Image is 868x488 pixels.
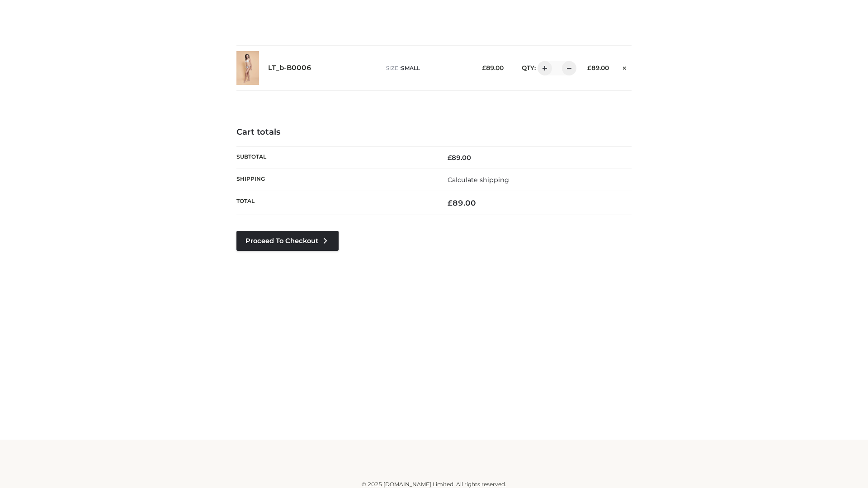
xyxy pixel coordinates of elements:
a: Remove this item [618,61,632,73]
bdi: 89.00 [448,198,476,207]
bdi: 89.00 [482,64,504,71]
a: Calculate shipping [448,176,509,184]
span: £ [448,154,452,162]
a: Proceed to Checkout [236,231,339,251]
span: SMALL [401,65,420,71]
div: QTY: [513,61,573,75]
th: Shipping [236,169,434,191]
bdi: 89.00 [448,154,471,162]
span: £ [448,198,453,207]
span: £ [587,64,591,71]
bdi: 89.00 [587,64,609,71]
a: LT_b-B0006 [268,64,311,72]
th: Total [236,191,434,215]
th: Subtotal [236,146,434,169]
p: size : [386,64,468,72]
h4: Cart totals [236,127,632,137]
span: £ [482,64,486,71]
